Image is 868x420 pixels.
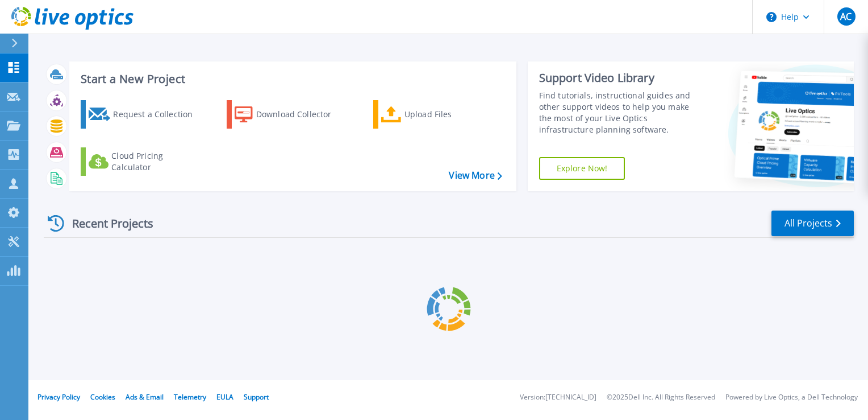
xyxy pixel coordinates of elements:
[126,392,164,402] a: Ads & Email
[81,100,207,129] a: Request a Collection
[113,103,204,126] div: Request a Collection
[539,157,625,180] a: Explore Now!
[90,392,115,402] a: Cookies
[44,209,169,237] div: Recent Projects
[256,103,347,126] div: Download Collector
[539,90,703,135] div: Find tutorials, instructional guides and other support videos to help you make the most of your L...
[111,150,202,173] div: Cloud Pricing Calculator
[725,394,858,401] li: Powered by Live Optics, a Dell Technology
[539,71,703,85] div: Support Video Library
[244,392,269,402] a: Support
[607,394,715,401] li: © 2025 Dell Inc. All Rights Reserved
[174,392,206,402] a: Telemetry
[404,103,495,126] div: Upload Files
[840,12,852,21] span: AC
[216,392,233,402] a: EULA
[520,394,596,401] li: Version: [TECHNICAL_ID]
[771,211,854,236] a: All Projects
[449,170,502,181] a: View More
[37,392,80,402] a: Privacy Policy
[81,73,502,85] h3: Start a New Project
[373,100,500,129] a: Upload Files
[227,100,353,129] a: Download Collector
[81,147,207,176] a: Cloud Pricing Calculator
